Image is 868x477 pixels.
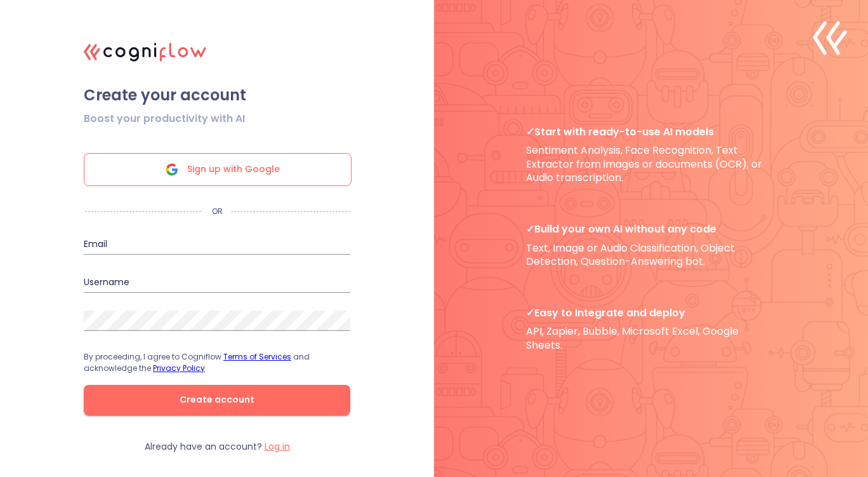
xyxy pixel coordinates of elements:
span: Build your own AI without any code [526,222,776,236]
b: ✓ [526,222,534,236]
span: Sign up with Google [187,154,280,185]
span: Easy to Integrate and deploy [526,306,776,319]
div: Sign up with Google [84,153,352,186]
b: ✓ [526,306,534,320]
p: API, Zapier, Bubble, Microsoft Excel, Google Sheets. [526,306,776,352]
p: By proceeding, I agree to Cogniflow and acknowledge the [84,351,350,374]
p: Sentiment Analysis, Face Recognition, Text Extractor from images or documents (OCR), or Audio tra... [526,125,776,184]
span: Boost your productivity with AI [84,111,245,126]
span: Create account [104,392,330,408]
span: Start with ready-to-use AI models [526,125,776,138]
label: Log in [265,440,290,453]
p: Already have an account? [145,441,290,453]
a: Terms of Services [223,351,291,362]
span: Create your account [84,86,350,105]
p: OR [203,206,232,217]
b: ✓ [526,124,534,139]
p: Text, Image or Audio Classification, Object Detection, Question-Answering bot. [526,222,776,268]
a: Privacy Policy [153,363,205,373]
button: Create account [84,385,350,415]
